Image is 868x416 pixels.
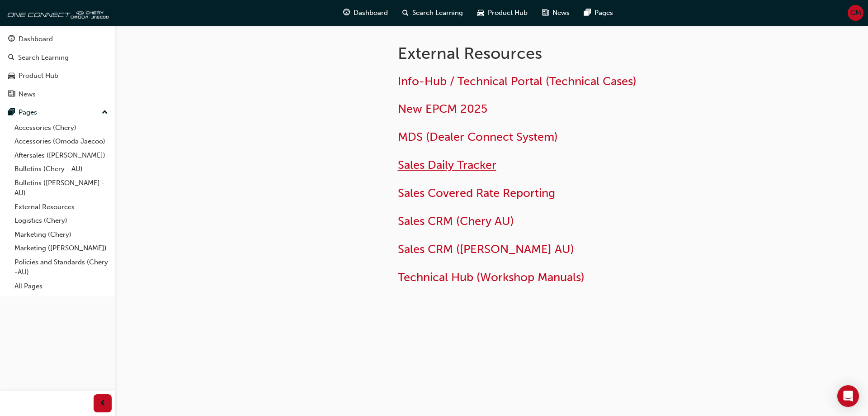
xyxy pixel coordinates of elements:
button: GM [848,5,863,21]
span: Dashboard [354,8,388,18]
span: GM [850,8,861,18]
a: MDS (Dealer Connect System) [398,130,558,144]
a: Accessories (Omoda Jaecoo) [11,134,112,148]
button: Pages [4,104,112,121]
a: Technical Hub (Workshop Manuals) [398,270,585,284]
a: Sales Covered Rate Reporting [398,186,555,200]
span: News [552,8,570,18]
span: up-icon [102,107,108,119]
a: Sales CRM (Chery AU) [398,214,514,228]
a: Aftersales ([PERSON_NAME]) [11,148,112,163]
a: Marketing (Chery) [11,228,112,242]
a: Policies and Standards (Chery -AU) [11,255,112,279]
a: Sales Daily Tracker [398,158,496,172]
div: Pages [19,107,37,118]
a: Dashboard [4,31,112,48]
div: Search Learning [18,53,69,63]
div: Open Intercom Messenger [837,385,859,407]
a: Product Hub [4,67,112,84]
a: Info-Hub / Technical Portal (Technical Cases) [398,74,637,88]
h1: External Resources [398,43,694,63]
span: Product Hub [488,8,528,18]
span: guage-icon [8,35,15,43]
a: Bulletins (Chery - AU) [11,162,112,176]
span: car-icon [8,72,15,80]
a: car-iconProduct Hub [470,4,535,22]
a: External Resources [11,200,112,214]
a: Bulletins ([PERSON_NAME] - AU) [11,176,112,200]
span: pages-icon [584,7,591,19]
a: Search Learning [4,49,112,66]
div: Product Hub [19,71,58,81]
img: oneconnect [5,4,108,22]
a: Accessories (Chery) [11,121,112,135]
span: search-icon [8,54,14,62]
a: news-iconNews [535,4,577,22]
a: pages-iconPages [577,4,620,22]
span: search-icon [402,7,409,19]
span: guage-icon [343,7,350,19]
span: news-icon [542,7,549,19]
span: pages-icon [8,109,15,117]
span: news-icon [8,91,15,99]
a: New EPCM 2025 [398,102,487,116]
a: guage-iconDashboard [336,4,395,22]
a: All Pages [11,279,112,293]
span: prev-icon [99,398,106,409]
a: Marketing ([PERSON_NAME]) [11,241,112,255]
div: News [19,89,36,100]
span: car-icon [477,7,484,19]
a: search-iconSearch Learning [395,4,470,22]
a: News [4,86,112,103]
div: Dashboard [19,34,53,44]
a: Sales CRM ([PERSON_NAME] AU) [398,242,574,256]
button: DashboardSearch LearningProduct HubNews [4,29,112,104]
span: Search Learning [412,8,463,18]
span: Pages [594,8,613,18]
a: Logistics (Chery) [11,214,112,228]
